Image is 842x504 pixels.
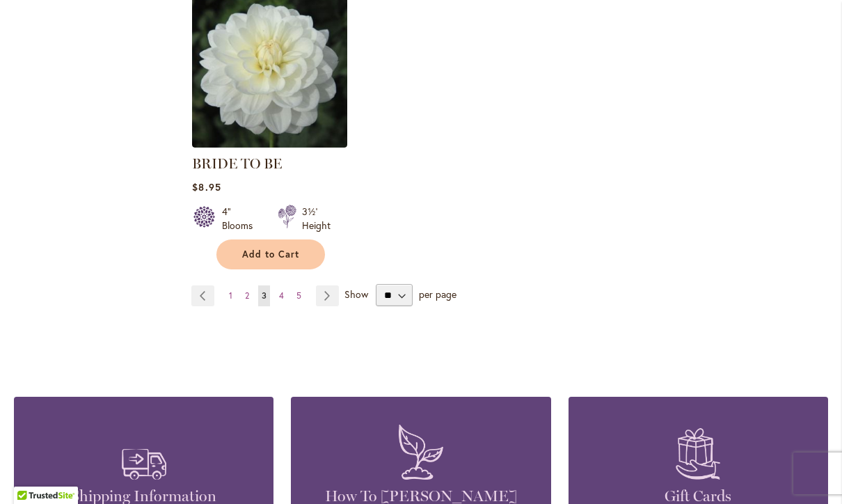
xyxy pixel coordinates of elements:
span: per page [419,288,456,301]
span: 4 [279,290,284,301]
span: $8.95 [192,180,221,194]
span: 2 [245,290,249,301]
span: Show [344,288,368,301]
a: 1 [225,285,236,306]
a: BRIDE TO BE [192,155,282,172]
iframe: Launch Accessibility Center [10,455,49,494]
span: 5 [296,290,301,301]
button: Add to Cart [216,239,325,269]
a: BRIDE TO BE [192,137,347,150]
a: 2 [241,285,253,306]
span: 3 [262,290,267,301]
span: Add to Cart [242,249,299,260]
span: 1 [229,290,232,301]
a: 4 [276,285,287,306]
div: 3½' Height [302,205,331,233]
div: 4" Blooms [222,205,261,233]
a: 5 [293,285,305,306]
